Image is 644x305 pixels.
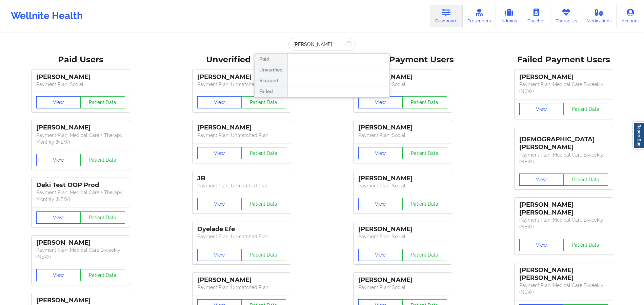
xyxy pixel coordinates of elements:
div: JB [197,175,286,182]
div: [PERSON_NAME] [36,239,125,247]
a: Admins [496,5,522,27]
button: View [36,269,81,281]
p: Payment Plan : Medical Care Biweekly (NEW) [519,81,608,95]
div: [PERSON_NAME] [358,175,447,182]
div: Paid Users [5,55,156,65]
div: Deki Test OOP Prod [36,181,125,189]
button: View [36,211,81,224]
button: Patient Data [563,174,608,186]
div: [PERSON_NAME] [36,297,125,304]
div: [PERSON_NAME] [519,73,608,81]
div: [PERSON_NAME] [358,124,447,131]
div: [PERSON_NAME] [358,73,447,81]
p: Payment Plan : Unmatched Plan [197,132,286,139]
p: Payment Plan : Social [358,182,447,189]
p: Payment Plan : Social [358,81,447,88]
button: View [36,154,81,166]
a: Account [617,5,644,27]
div: [PERSON_NAME] [36,124,125,131]
button: Patient Data [402,249,447,261]
p: Payment Plan : Unmatched Plan [197,182,286,189]
p: Payment Plan : Unmatched Plan [197,233,286,240]
div: Unverified Users [166,55,317,65]
button: Patient Data [241,249,286,261]
p: Payment Plan : Unmatched Plan [197,81,286,88]
p: Payment Plan : Social [358,233,447,240]
div: Paid [255,54,287,64]
button: View [358,96,403,108]
button: Patient Data [402,198,447,210]
div: Skipped [255,75,287,86]
p: Payment Plan : Medical Care + Therapy Monthly (NEW) [36,189,125,203]
p: Payment Plan : Medical Care Biweekly (NEW) [519,282,608,296]
button: Patient Data [80,211,125,224]
div: [PERSON_NAME] [358,225,447,233]
div: Failed Payment Users [488,55,639,65]
div: [DEMOGRAPHIC_DATA][PERSON_NAME] [519,130,608,151]
button: Patient Data [402,96,447,108]
button: View [197,147,242,159]
div: Skipped Payment Users [327,55,478,65]
button: Patient Data [402,147,447,159]
button: View [358,249,403,261]
button: View [519,239,564,251]
a: Dashboard [430,5,463,27]
button: Patient Data [241,147,286,159]
button: Patient Data [80,269,125,281]
div: [PERSON_NAME] [PERSON_NAME] [519,201,608,217]
a: Coaches [522,5,550,27]
button: Patient Data [563,239,608,251]
div: Unverified [255,64,287,75]
a: Medications [582,5,617,27]
button: View [358,198,403,210]
button: View [197,96,242,108]
a: Report Bug [633,122,644,149]
button: Patient Data [80,96,125,108]
button: Patient Data [241,198,286,210]
button: View [358,147,403,159]
button: View [519,174,564,186]
div: [PERSON_NAME] [PERSON_NAME] [519,266,608,282]
div: [PERSON_NAME] [36,73,125,81]
p: Payment Plan : Medical Care + Therapy Monthly (NEW) [36,132,125,145]
a: Therapists [550,5,582,27]
button: View [519,103,564,115]
button: View [197,249,242,261]
div: Failed [255,86,287,97]
p: Payment Plan : Social [36,81,125,88]
div: [PERSON_NAME] [197,276,286,284]
button: Patient Data [80,154,125,166]
p: Payment Plan : Social [358,132,447,139]
p: Payment Plan : Medical Care Biweekly (NEW) [519,151,608,165]
p: Payment Plan : Medical Care Biweekly (NEW) [36,247,125,260]
button: View [197,198,242,210]
div: [PERSON_NAME] [358,276,447,284]
p: Payment Plan : Social [358,284,447,291]
button: View [36,96,81,108]
p: Payment Plan : Unmatched Plan [197,284,286,291]
div: Oyelade Efe [197,225,286,233]
button: Patient Data [563,103,608,115]
a: Prescribers [463,5,496,27]
div: [PERSON_NAME] [197,73,286,81]
button: Patient Data [241,96,286,108]
div: [PERSON_NAME] [197,124,286,131]
p: Payment Plan : Medical Care Biweekly (NEW) [519,217,608,230]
